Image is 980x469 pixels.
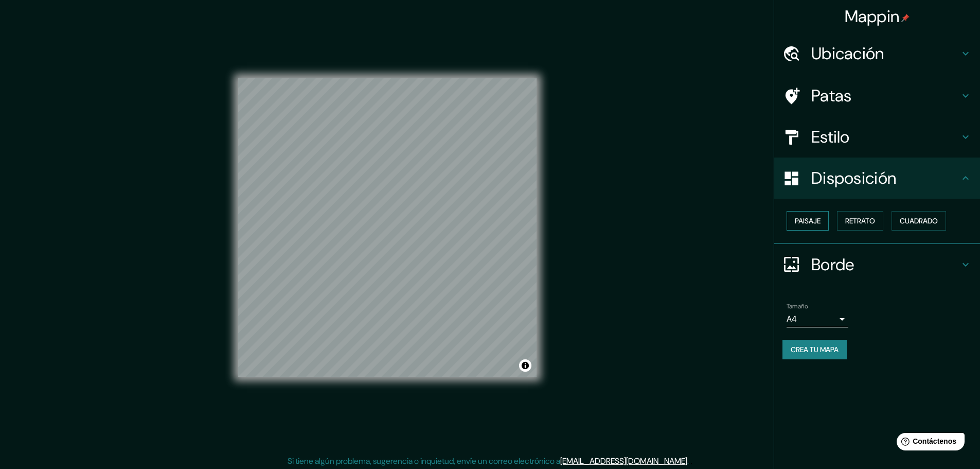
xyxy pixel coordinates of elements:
iframe: Lanzador de widgets de ayuda [888,429,969,458]
button: Crea tu mapa [782,340,847,359]
div: Disposición [774,158,980,199]
button: Paisaje [787,211,829,231]
font: Patas [811,85,852,107]
font: Mappin [845,6,900,27]
button: Activar o desactivar atribución [519,359,531,372]
font: Crea tu mapa [791,345,839,354]
div: Ubicación [774,33,980,74]
font: . [689,455,690,466]
font: A4 [787,314,797,324]
a: [EMAIL_ADDRESS][DOMAIN_NAME] [560,456,687,466]
font: Retrato [845,216,875,225]
button: Retrato [837,211,883,231]
button: Cuadrado [892,211,946,231]
font: Ubicación [811,43,884,64]
font: Estilo [811,126,850,148]
font: Paisaje [795,216,821,225]
font: Disposición [811,167,896,189]
font: Tamaño [787,302,808,310]
div: Borde [774,244,980,285]
div: A4 [787,311,848,327]
font: . [690,455,692,466]
font: . [687,456,689,466]
font: Si tiene algún problema, sugerencia o inquietud, envíe un correo electrónico a [288,456,560,466]
canvas: Mapa [238,78,537,377]
div: Patas [774,75,980,116]
font: Borde [811,254,854,275]
img: pin-icon.png [901,14,910,22]
font: Cuadrado [900,216,938,225]
div: Estilo [774,116,980,158]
